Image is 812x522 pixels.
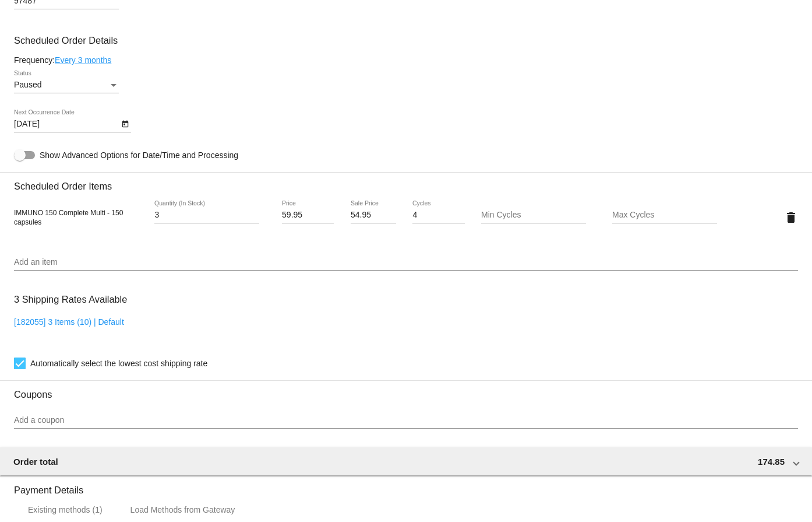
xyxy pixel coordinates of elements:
a: Every 3 months [55,55,111,65]
h3: Scheduled Order Items [14,172,798,192]
div: Load Methods from Gateway [130,505,235,514]
input: Sale Price [351,211,396,220]
input: Max Cycles [612,211,717,220]
input: Add an item [14,258,798,267]
span: 174.85 [758,457,785,467]
div: Existing methods (1) [28,505,103,514]
h3: 3 Shipping Rates Available [14,287,127,312]
h3: Coupons [14,380,798,400]
input: Add a coupon [14,416,798,425]
a: [182055] 3 Items (10) | Default [14,317,124,327]
input: Price [282,211,334,220]
input: Min Cycles [481,211,586,220]
mat-select: Status [14,80,119,90]
span: Show Advanced Options for Date/Time and Processing [40,149,238,161]
span: Order total [13,457,58,467]
span: IMMUNO 150 Complete Multi - 150 capsules [14,209,123,226]
button: Open calendar [119,117,131,129]
input: Cycles [412,211,464,220]
span: Automatically select the lowest cost shipping rate [30,356,207,370]
h3: Scheduled Order Details [14,35,798,46]
input: Quantity (In Stock) [154,211,259,220]
input: Next Occurrence Date [14,120,119,129]
div: Frequency: [14,55,798,65]
h3: Payment Details [14,476,798,496]
mat-icon: delete [784,211,798,225]
span: Paused [14,80,41,89]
